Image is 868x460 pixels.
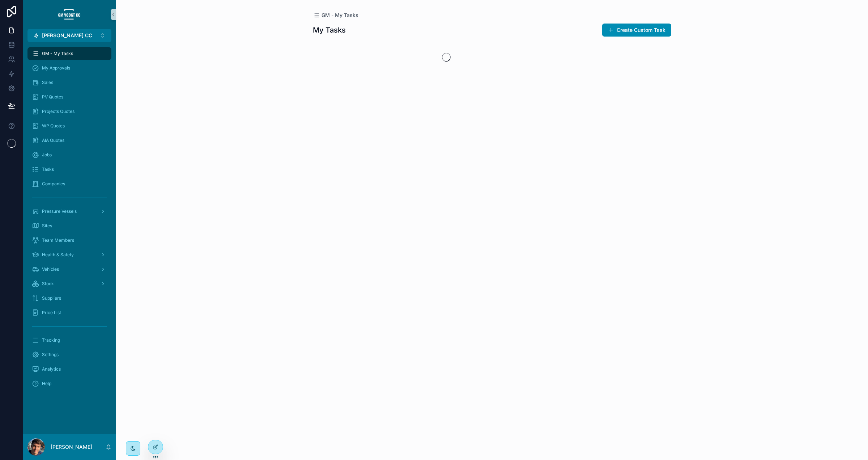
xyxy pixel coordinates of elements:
a: Pressure Vessels [27,205,111,218]
a: Analytics [27,363,111,376]
a: PV Quotes [27,90,111,104]
a: Sales [27,76,111,89]
span: WP Quotes [42,123,65,129]
a: Settings [27,348,111,361]
p: [PERSON_NAME] [51,443,92,451]
h1: My Tasks [313,25,346,35]
a: Tasks [27,163,111,176]
a: Vehicles [27,263,111,276]
span: GM - My Tasks [322,12,358,19]
span: Price List [42,310,61,316]
a: AIA Quotes [27,134,111,147]
span: Jobs [42,152,52,158]
a: Sites [27,219,111,232]
span: Sales [42,80,53,85]
a: Suppliers [27,292,111,305]
button: Create Custom Task [602,24,671,37]
span: Suppliers [42,295,61,301]
img: App logo [58,9,81,20]
span: Sites [42,223,52,229]
button: Select Button [27,29,111,42]
span: My Approvals [42,65,70,71]
span: Tasks [42,166,54,172]
a: GM - My Tasks [27,47,111,60]
span: Stock [42,281,54,287]
a: Tracking [27,334,111,347]
span: Companies [42,181,65,187]
a: Price List [27,306,111,319]
span: Settings [42,352,59,358]
div: scrollable content [23,42,116,400]
span: PV Quotes [42,94,63,100]
a: Stock [27,277,111,290]
a: My Approvals [27,62,111,75]
span: GM - My Tasks [42,51,73,56]
span: Team Members [42,237,74,243]
a: Health & Safety [27,248,111,261]
a: Help [27,377,111,390]
span: Projects Quotes [42,109,75,114]
span: Help [42,381,51,387]
a: Projects Quotes [27,105,111,118]
span: Pressure Vessels [42,208,77,214]
span: Health & Safety [42,252,74,258]
span: Vehicles [42,266,59,272]
a: Team Members [27,234,111,247]
a: Companies [27,177,111,190]
span: Analytics [42,366,61,372]
a: Jobs [27,148,111,161]
span: Tracking [42,337,60,343]
span: AIA Quotes [42,138,64,143]
span: [PERSON_NAME] CC [42,32,92,39]
a: GM - My Tasks [313,12,358,19]
a: WP Quotes [27,119,111,132]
